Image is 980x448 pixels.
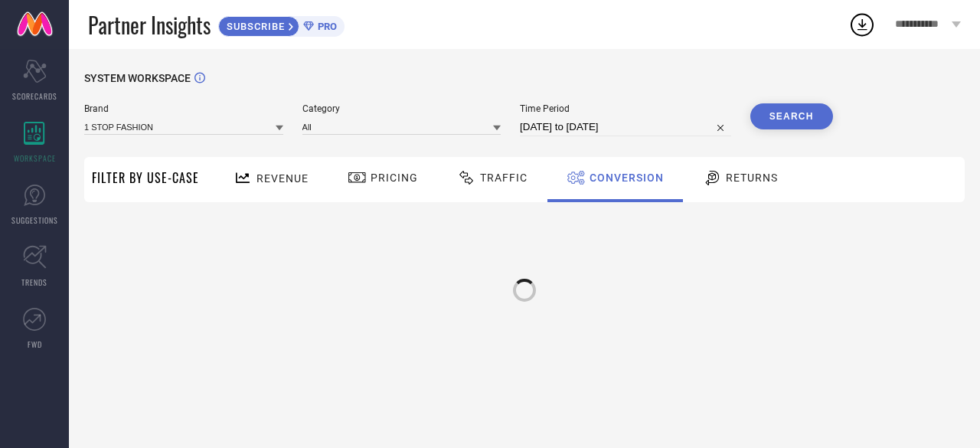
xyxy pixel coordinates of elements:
[219,21,289,32] span: SUBSCRIBE
[28,338,42,350] span: FWD
[302,103,501,114] span: Category
[480,172,528,184] span: Traffic
[88,9,211,41] span: Partner Insights
[520,118,731,136] input: Select time period
[92,168,199,187] span: Filter By Use-Case
[726,172,778,184] span: Returns
[750,103,833,129] button: Search
[14,152,56,164] span: WORKSPACE
[371,172,418,184] span: Pricing
[590,172,664,184] span: Conversion
[218,12,345,37] a: SUBSCRIBEPRO
[314,21,337,32] span: PRO
[12,90,57,102] span: SCORECARDS
[21,276,47,288] span: TRENDS
[84,72,191,84] span: SYSTEM WORKSPACE
[848,11,876,38] div: Open download list
[520,103,731,114] span: Time Period
[256,172,309,185] span: Revenue
[11,214,58,226] span: SUGGESTIONS
[84,103,283,114] span: Brand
